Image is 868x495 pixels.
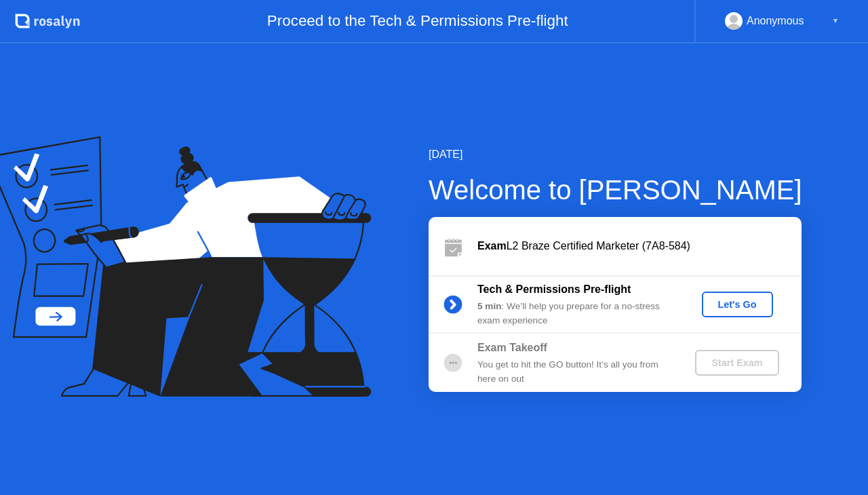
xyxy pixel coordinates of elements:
[477,301,502,311] b: 5 min
[477,238,802,254] div: L2 Braze Certified Marketer (7A8-584)
[477,240,507,252] b: Exam
[477,300,673,328] div: : We’ll help you prepare for a no-stress exam experience
[832,12,839,30] div: ▼
[477,342,547,353] b: Exam Takeoff
[707,299,768,310] div: Let's Go
[747,12,804,30] div: Anonymous
[701,357,773,368] div: Start Exam
[429,146,802,163] div: [DATE]
[477,358,673,386] div: You get to hit the GO button! It’s all you from here on out
[695,350,778,376] button: Start Exam
[477,283,631,295] b: Tech & Permissions Pre-flight
[429,170,802,210] div: Welcome to [PERSON_NAME]
[702,292,773,317] button: Let's Go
